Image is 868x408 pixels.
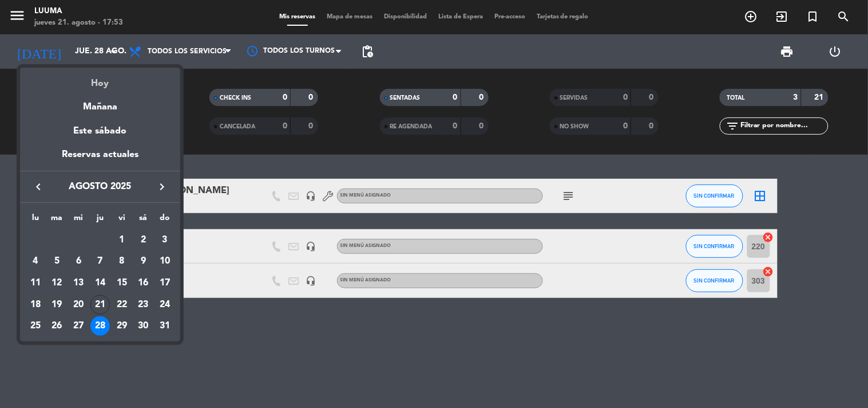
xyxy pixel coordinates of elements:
th: martes [46,211,68,229]
td: 30 de agosto de 2025 [133,315,154,337]
td: 12 de agosto de 2025 [46,272,68,294]
i: keyboard_arrow_right [155,180,169,194]
div: 14 [90,273,110,293]
td: 2 de agosto de 2025 [133,229,154,251]
td: 26 de agosto de 2025 [46,315,68,337]
div: 1 [112,230,132,250]
div: 11 [26,273,45,293]
span: agosto 2025 [49,179,152,194]
div: 27 [69,316,88,336]
div: 29 [112,316,132,336]
td: 9 de agosto de 2025 [133,250,154,272]
div: 22 [112,295,132,315]
div: Mañana [20,91,180,115]
div: 21 [90,295,110,315]
div: Hoy [20,68,180,91]
th: miércoles [68,211,89,229]
td: 6 de agosto de 2025 [68,250,89,272]
td: 21 de agosto de 2025 [89,294,111,316]
td: 28 de agosto de 2025 [89,315,111,337]
td: 13 de agosto de 2025 [68,272,89,294]
div: 31 [155,316,175,336]
div: 13 [69,273,88,293]
div: Este sábado [20,115,180,147]
td: 29 de agosto de 2025 [111,315,133,337]
td: 7 de agosto de 2025 [89,250,111,272]
div: 2 [133,230,153,250]
td: 19 de agosto de 2025 [46,294,68,316]
td: 15 de agosto de 2025 [111,272,133,294]
div: 16 [133,273,153,293]
td: 25 de agosto de 2025 [25,315,46,337]
div: 19 [47,295,67,315]
div: 4 [26,252,45,271]
td: 16 de agosto de 2025 [133,272,154,294]
button: keyboard_arrow_left [28,179,49,194]
div: 8 [112,252,132,271]
div: 18 [26,295,45,315]
th: domingo [154,211,176,229]
button: keyboard_arrow_right [152,179,172,194]
td: 31 de agosto de 2025 [154,315,176,337]
td: 11 de agosto de 2025 [25,272,46,294]
td: 23 de agosto de 2025 [133,294,154,316]
td: 3 de agosto de 2025 [154,229,176,251]
div: 26 [47,316,67,336]
td: 8 de agosto de 2025 [111,250,133,272]
td: 17 de agosto de 2025 [154,272,176,294]
div: 17 [155,273,175,293]
th: viernes [111,211,133,229]
div: 20 [69,295,88,315]
td: 1 de agosto de 2025 [111,229,133,251]
td: AGO. [25,229,111,251]
div: 5 [47,252,67,271]
td: 24 de agosto de 2025 [154,294,176,316]
td: 10 de agosto de 2025 [154,250,176,272]
div: 24 [155,295,175,315]
td: 27 de agosto de 2025 [68,315,89,337]
th: lunes [25,211,46,229]
div: 10 [155,252,175,271]
th: jueves [89,211,111,229]
td: 22 de agosto de 2025 [111,294,133,316]
td: 4 de agosto de 2025 [25,250,46,272]
div: 30 [133,316,153,336]
td: 20 de agosto de 2025 [68,294,89,316]
div: 28 [90,316,110,336]
i: keyboard_arrow_left [31,180,45,194]
div: 15 [112,273,132,293]
td: 14 de agosto de 2025 [89,272,111,294]
div: 9 [133,252,153,271]
td: 5 de agosto de 2025 [46,250,68,272]
td: 18 de agosto de 2025 [25,294,46,316]
div: Reservas actuales [20,147,180,171]
th: sábado [133,211,154,229]
div: 12 [47,273,67,293]
div: 3 [155,230,175,250]
div: 7 [90,252,110,271]
div: 25 [26,316,45,336]
div: 6 [69,252,88,271]
div: 23 [133,295,153,315]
